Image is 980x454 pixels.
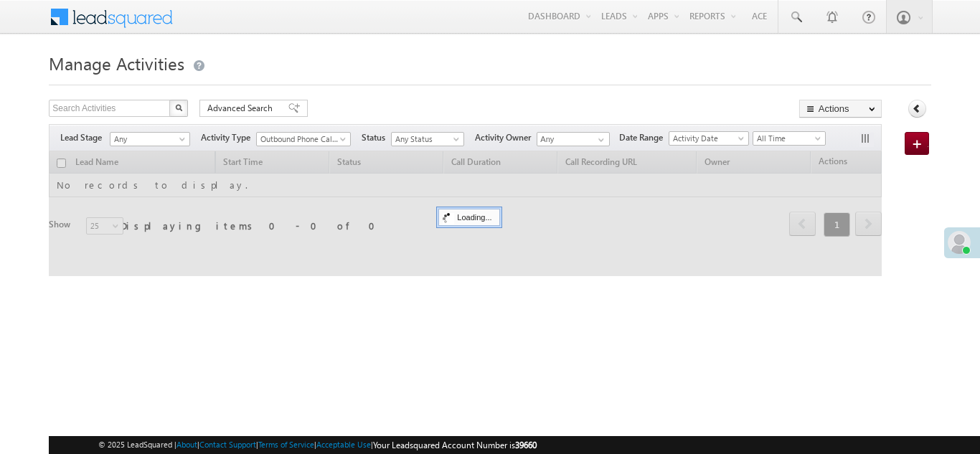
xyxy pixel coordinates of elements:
[175,104,182,111] img: Search
[619,131,669,144] span: Date Range
[49,52,184,75] span: Manage Activities
[199,440,256,449] a: Contact Support
[98,438,537,452] span: © 2025 LeadSquared | | | | |
[537,132,610,146] input: Type to Search
[60,131,108,144] span: Lead Stage
[362,131,391,144] span: Status
[590,133,608,147] a: Show All Items
[799,100,882,118] button: Actions
[258,440,314,449] a: Terms of Service
[256,132,351,146] a: Outbound Phone Call Activity
[515,440,537,450] span: 39660
[438,209,499,226] div: Loading...
[392,133,460,146] span: Any Status
[475,131,537,144] span: Activity Owner
[753,131,826,146] a: All Time
[373,440,537,450] span: Your Leadsquared Account Number is
[669,132,744,145] span: Activity Date
[257,133,344,146] span: Outbound Phone Call Activity
[201,131,256,144] span: Activity Type
[391,132,464,146] a: Any Status
[753,132,821,145] span: All Time
[110,132,190,146] a: Any
[110,133,185,146] span: Any
[207,102,277,115] span: Advanced Search
[669,131,749,146] a: Activity Date
[316,440,371,449] a: Acceptable Use
[176,440,197,449] a: About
